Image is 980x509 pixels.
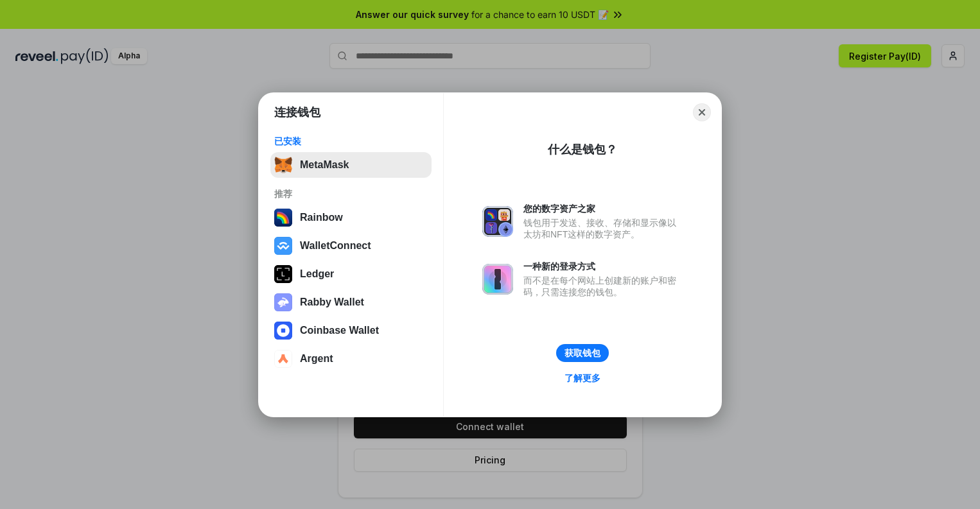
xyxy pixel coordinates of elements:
div: Ledger [300,268,334,280]
img: svg+xml,%3Csvg%20width%3D%2228%22%20height%3D%2228%22%20viewBox%3D%220%200%2028%2028%22%20fill%3D... [274,322,292,340]
img: svg+xml,%3Csvg%20fill%3D%22none%22%20height%3D%2233%22%20viewBox%3D%220%200%2035%2033%22%20width%... [274,156,292,174]
div: 了解更多 [564,372,600,384]
button: Rainbow [270,205,432,230]
img: svg+xml,%3Csvg%20xmlns%3D%22http%3A%2F%2Fwww.w3.org%2F2000%2Fsvg%22%20width%3D%2228%22%20height%3... [274,265,292,283]
button: WalletConnect [270,233,432,259]
img: svg+xml,%3Csvg%20width%3D%2228%22%20height%3D%2228%22%20viewBox%3D%220%200%2028%2028%22%20fill%3D... [274,237,292,255]
div: 已安装 [274,135,428,147]
div: 而不是在每个网站上创建新的账户和密码，只需连接您的钱包。 [523,275,683,298]
div: Rabby Wallet [300,297,364,308]
a: 了解更多 [557,370,608,386]
div: Rainbow [300,212,343,223]
button: Argent [270,346,432,372]
button: Ledger [270,261,432,287]
img: svg+xml,%3Csvg%20xmlns%3D%22http%3A%2F%2Fwww.w3.org%2F2000%2Fsvg%22%20fill%3D%22none%22%20viewBox... [482,206,513,237]
img: svg+xml,%3Csvg%20width%3D%2228%22%20height%3D%2228%22%20viewBox%3D%220%200%2028%2028%22%20fill%3D... [274,350,292,368]
button: Coinbase Wallet [270,318,432,343]
button: Rabby Wallet [270,289,432,315]
div: 获取钱包 [564,347,600,359]
img: svg+xml,%3Csvg%20xmlns%3D%22http%3A%2F%2Fwww.w3.org%2F2000%2Fsvg%22%20fill%3D%22none%22%20viewBox... [274,293,292,311]
button: Close [693,103,711,121]
div: 推荐 [274,188,428,200]
div: 一种新的登录方式 [523,261,683,272]
img: svg+xml,%3Csvg%20xmlns%3D%22http%3A%2F%2Fwww.w3.org%2F2000%2Fsvg%22%20fill%3D%22none%22%20viewBox... [482,264,513,295]
h1: 连接钱包 [274,105,320,120]
div: 您的数字资产之家 [523,203,683,214]
div: 钱包用于发送、接收、存储和显示像以太坊和NFT这样的数字资产。 [523,217,683,240]
div: MetaMask [300,159,349,171]
button: 获取钱包 [556,344,609,362]
div: Coinbase Wallet [300,325,379,336]
img: svg+xml,%3Csvg%20width%3D%22120%22%20height%3D%22120%22%20viewBox%3D%220%200%20120%20120%22%20fil... [274,209,292,227]
button: MetaMask [270,152,432,178]
div: WalletConnect [300,240,371,252]
div: 什么是钱包？ [548,142,617,157]
div: Argent [300,353,333,365]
